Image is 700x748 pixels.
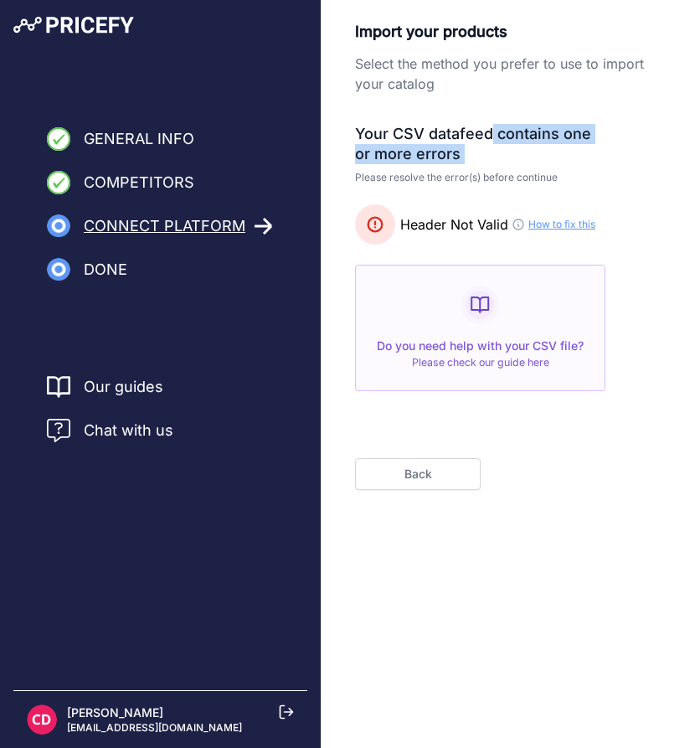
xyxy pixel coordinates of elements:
p: [PERSON_NAME] [67,704,242,721]
a: How to fix this [528,218,595,231]
img: Pricefy Logo [13,17,134,34]
a: Chat with us [47,419,173,442]
h3: Your CSV datafeed contains one or more errors [355,124,605,164]
span: Competitors [84,171,194,194]
span: Do you need help with your CSV file? [377,338,584,353]
span: General Info [84,127,194,151]
span: Header Not Valid [400,214,508,235]
p: Import your products [355,20,667,44]
span: Chat with us [84,419,173,442]
span: Connect Platform [84,214,245,238]
a: Our guides [84,375,163,399]
p: Select the method you prefer to use to import your catalog [355,54,667,94]
p: [EMAIL_ADDRESS][DOMAIN_NAME] [67,721,242,735]
p: Please resolve the error(s) before continue [355,171,605,184]
button: Back [355,458,481,490]
span: Done [84,258,127,281]
a: Please check our guide here [412,356,549,369]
